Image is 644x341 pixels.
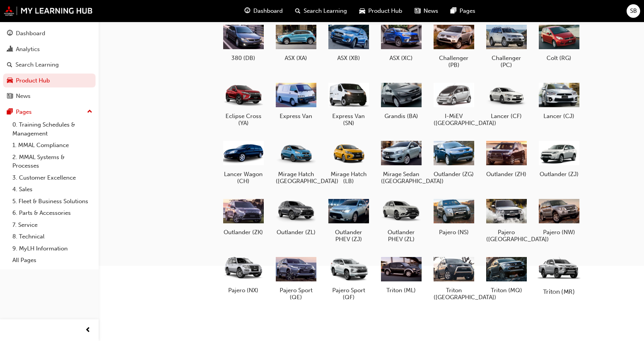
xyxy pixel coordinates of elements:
h5: Outlander (ZJ) [539,171,579,178]
h5: Pajero Sport (QE) [276,287,316,301]
h5: I-MiEV ([GEOGRAPHIC_DATA]) [434,113,474,127]
a: car-iconProduct Hub [353,3,408,19]
h5: ASX (XC) [381,55,422,62]
div: Search Learning [15,60,59,69]
h5: Eclipse Cross (YA) [223,113,264,127]
a: 7. Service [9,219,96,231]
span: SB [630,7,637,15]
h5: Challenger (PC) [486,55,527,69]
h5: Outlander (ZL) [276,229,316,236]
span: Product Hub [368,7,402,15]
div: Pages [16,108,32,117]
div: Analytics [16,45,40,54]
a: Triton (MQ) [483,252,530,297]
button: Pages [3,105,96,119]
a: News [3,89,96,103]
a: guage-iconDashboard [238,3,289,19]
h5: Grandis (BA) [381,113,422,120]
span: chart-icon [7,46,13,53]
h5: Mirage Hatch ([GEOGRAPHIC_DATA]) [276,171,316,185]
h5: Challenger (PB) [434,55,474,69]
span: search-icon [295,6,301,16]
a: 0. Training Schedules & Management [9,119,96,139]
h5: Mirage Hatch (LB) [328,171,369,185]
span: Pages [460,7,475,15]
a: Triton (ML) [378,252,424,297]
a: search-iconSearch Learning [289,3,353,19]
span: guage-icon [244,6,250,16]
a: Challenger (PC) [483,20,530,72]
h5: Mirage Sedan ([GEOGRAPHIC_DATA]) [381,171,422,185]
a: Pajero (NW) [536,194,582,239]
a: Express Van (SN) [325,78,372,130]
h5: ASX (XA) [276,55,316,62]
a: Pajero Sport (QF) [325,252,372,304]
h5: Outlander (ZK) [223,229,264,236]
span: News [424,7,438,15]
span: prev-icon [85,326,91,335]
h5: Outlander PHEV (ZL) [381,229,422,243]
span: Dashboard [253,7,283,15]
a: Outlander (ZG) [430,136,477,181]
h5: Pajero (NW) [539,229,579,236]
span: news-icon [415,6,420,16]
a: Outlander PHEV (ZL) [378,194,424,246]
h5: Pajero Sport (QF) [328,287,369,301]
a: 3. Customer Excellence [9,172,96,184]
div: News [16,92,31,101]
span: guage-icon [7,30,13,37]
a: ASX (XA) [273,20,319,65]
a: Lancer (CF) [483,78,530,123]
span: up-icon [87,107,92,117]
a: Analytics [3,42,96,57]
h5: Lancer (CF) [486,113,527,120]
a: 5. Fleet & Business Solutions [9,195,96,207]
a: Triton ([GEOGRAPHIC_DATA]) [430,252,477,304]
button: DashboardAnalyticsSearch LearningProduct HubNews [3,25,96,105]
span: news-icon [7,93,13,100]
div: Dashboard [16,29,45,38]
a: 6. Parts & Accessories [9,207,96,219]
a: Pajero Sport (QE) [273,252,319,304]
img: mmal [4,6,93,16]
h5: Lancer Wagon (CH) [223,171,264,185]
a: 8. Technical [9,231,96,243]
h5: Express Van [276,113,316,120]
a: Pajero (NS) [430,194,477,239]
span: search-icon [7,62,12,69]
h5: Colt (RG) [539,55,579,62]
span: Search Learning [304,7,347,15]
a: Outlander (ZJ) [536,136,582,181]
a: Triton (MR) [536,252,582,297]
h5: Outlander PHEV (ZJ) [328,229,369,243]
a: 2. MMAL Systems & Processes [9,151,96,172]
span: car-icon [359,6,365,16]
h5: Lancer (CJ) [539,113,579,120]
h5: Pajero ([GEOGRAPHIC_DATA]) [486,229,527,243]
a: Grandis (BA) [378,78,424,123]
h5: Triton (MQ) [486,287,527,294]
h5: Outlander (ZG) [434,171,474,178]
span: car-icon [7,77,13,84]
a: Challenger (PB) [430,20,477,72]
a: 9. MyLH Information [9,243,96,255]
a: 4. Sales [9,183,96,195]
h5: 380 (DB) [223,55,264,62]
h5: Triton (ML) [381,287,422,294]
a: ASX (XC) [378,20,424,65]
a: Eclipse Cross (YA) [220,78,266,130]
a: 1. MMAL Compliance [9,139,96,151]
h5: Pajero (NS) [434,229,474,236]
a: 380 (DB) [220,20,266,65]
a: Colt (RG) [536,20,582,65]
a: Search Learning [3,58,96,72]
a: Mirage Hatch (LB) [325,136,372,188]
a: Express Van [273,78,319,123]
a: pages-iconPages [444,3,482,19]
a: Product Hub [3,74,96,88]
a: news-iconNews [408,3,444,19]
span: pages-icon [7,109,13,116]
a: ASX (XB) [325,20,372,65]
